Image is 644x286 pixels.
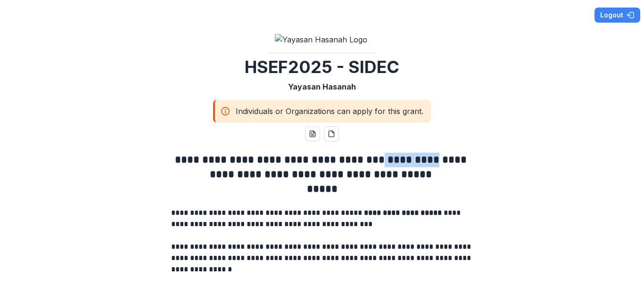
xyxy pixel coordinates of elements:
[594,8,640,23] button: Logout
[213,100,431,123] div: Individuals or Organizations can apply for this grant.
[288,81,356,92] p: Yayasan Hasanah
[245,57,399,77] h2: HSEF2025 - SIDEC
[324,126,339,141] button: pdf-download
[305,126,320,141] button: word-download
[275,34,369,45] img: Yayasan Hasanah Logo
